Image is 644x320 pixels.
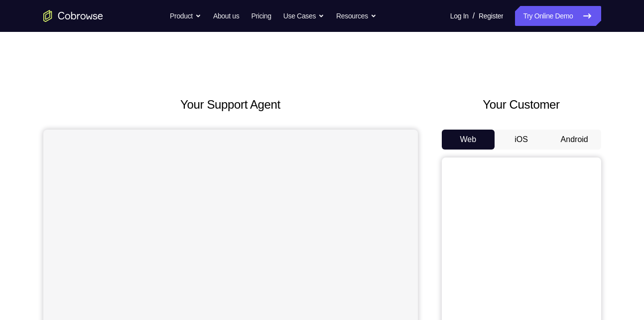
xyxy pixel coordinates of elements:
[473,10,475,22] span: /
[283,6,324,26] button: Use Cases
[43,10,103,22] a: Go to the home page
[213,6,239,26] a: About us
[495,130,548,150] button: iOS
[170,6,201,26] button: Product
[442,96,601,114] h2: Your Customer
[336,6,377,26] button: Resources
[251,6,271,26] a: Pricing
[479,6,503,26] a: Register
[450,6,469,26] a: Log In
[515,6,601,26] a: Try Online Demo
[442,130,495,150] button: Web
[548,130,601,150] button: Android
[43,96,418,114] h2: Your Support Agent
